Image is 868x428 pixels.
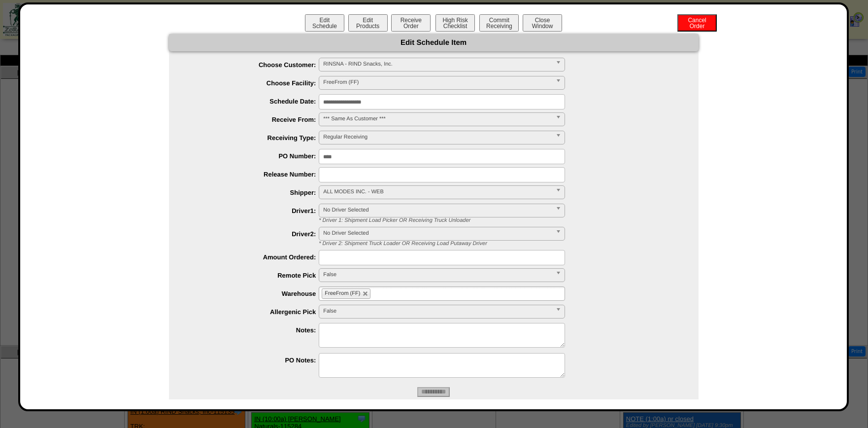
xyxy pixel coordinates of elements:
label: Shipper: [189,189,319,196]
label: Notes: [189,326,319,334]
div: * Driver 2: Shipment Truck Loader OR Receiving Load Putaway Driver [312,241,699,247]
label: Amount Ordered: [189,253,319,261]
label: Choose Customer: [189,61,319,69]
label: Receiving Type: [189,134,319,142]
span: False [323,269,552,281]
span: FreeFrom (FF) [325,290,360,296]
a: CloseWindow [522,22,563,30]
span: ALL MODES INC. - WEB [323,186,552,198]
label: Warehouse [189,290,319,297]
button: High RiskChecklist [435,14,475,32]
span: No Driver Selected [323,227,552,239]
a: High RiskChecklist [434,23,477,30]
span: False [323,305,552,317]
label: Allergenic Pick [189,308,319,316]
label: Receive From: [189,116,319,123]
div: * Driver 1: Shipment Load Picker OR Receiving Truck Unloader [312,217,699,223]
span: No Driver Selected [323,204,552,216]
label: Schedule Date: [189,98,319,105]
button: CloseWindow [523,14,562,32]
label: Remote Pick [189,272,319,279]
label: Driver1: [189,207,319,214]
span: FreeFrom (FF) [323,76,552,88]
button: CancelOrder [677,14,717,32]
span: RINSNA - RIND Snacks, Inc. [323,58,552,70]
div: Edit Schedule Item [169,34,699,51]
label: PO Notes: [189,357,319,364]
button: ReceiveOrder [391,14,431,32]
label: Driver2: [189,230,319,238]
button: EditSchedule [305,14,344,32]
button: EditProducts [348,14,388,32]
label: PO Number: [189,152,319,160]
button: CommitReceiving [479,14,519,32]
label: Choose Facility: [189,79,319,87]
span: Regular Receiving [323,131,552,143]
label: Release Number: [189,171,319,178]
